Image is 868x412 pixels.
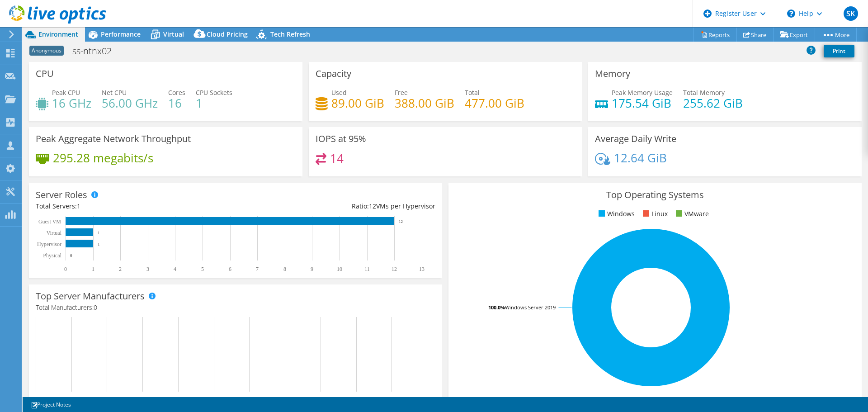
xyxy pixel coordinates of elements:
a: More [815,28,857,42]
h4: 388.00 GiB [395,98,454,108]
h4: 255.62 GiB [683,98,743,108]
text: 1 [92,266,94,272]
li: Windows [596,209,635,219]
text: 7 [256,266,259,272]
h3: Peak Aggregate Network Throughput [36,134,191,144]
a: Reports [693,28,737,42]
a: Share [736,28,774,42]
text: 11 [364,266,370,272]
span: Tech Refresh [270,30,310,38]
h3: Top Server Manufacturers [36,291,145,301]
h4: Total Manufacturers: [36,303,435,313]
text: 9 [311,266,313,272]
h3: Top Operating Systems [455,190,855,200]
span: Peak Memory Usage [612,88,673,97]
span: CPU Sockets [196,88,232,97]
h4: 16 [168,98,185,108]
a: Print [824,45,854,57]
h3: CPU [36,69,54,79]
text: 13 [419,266,425,272]
span: Total Memory [683,88,725,97]
span: 1 [77,202,80,210]
span: Total [465,88,480,97]
span: Virtual [163,30,184,38]
div: Total Servers: [36,201,236,211]
span: Anonymous [29,46,64,56]
h3: IOPS at 95% [316,134,366,144]
span: 12 [369,202,376,210]
span: Performance [101,30,141,38]
text: 10 [337,266,342,272]
h4: 14 [330,153,344,163]
span: Net CPU [102,88,127,97]
text: 0 [70,253,72,258]
a: Project Notes [24,399,77,410]
h4: 477.00 GiB [465,98,524,108]
h4: 175.54 GiB [612,98,673,108]
svg: \n [787,9,795,18]
text: 8 [283,266,286,272]
text: 4 [174,266,176,272]
span: Cores [168,88,185,97]
h4: 16 GHz [52,98,91,108]
span: Peak CPU [52,88,80,97]
div: Ratio: VMs per Hypervisor [236,201,435,211]
li: Linux [641,209,668,219]
text: Guest VM [38,218,61,225]
h3: Memory [595,69,630,79]
text: 1 [98,231,100,235]
h3: Capacity [316,69,351,79]
h4: 12.64 GiB [614,153,667,163]
text: 12 [392,266,397,272]
text: 2 [119,266,122,272]
text: 6 [229,266,231,272]
h1: ss-ntnx02 [68,46,126,56]
text: Physical [43,252,61,259]
text: Hypervisor [37,241,61,247]
text: 12 [399,219,403,224]
a: Export [773,28,815,42]
span: 0 [94,303,97,312]
h4: 89.00 GiB [331,98,384,108]
tspan: Windows Server 2019 [505,304,556,311]
text: Virtual [47,230,62,236]
tspan: 100.0% [488,304,505,311]
span: Used [331,88,347,97]
h3: Server Roles [36,190,87,200]
h3: Average Daily Write [595,134,676,144]
h4: 56.00 GHz [102,98,158,108]
text: 3 [146,266,149,272]
span: SK [844,6,858,21]
text: 1 [98,242,100,246]
text: 0 [64,266,67,272]
h4: 1 [196,98,232,108]
h4: 295.28 megabits/s [53,153,153,163]
li: VMware [674,209,709,219]
span: Cloud Pricing [207,30,248,38]
span: Environment [38,30,78,38]
text: 5 [201,266,204,272]
span: Free [395,88,408,97]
